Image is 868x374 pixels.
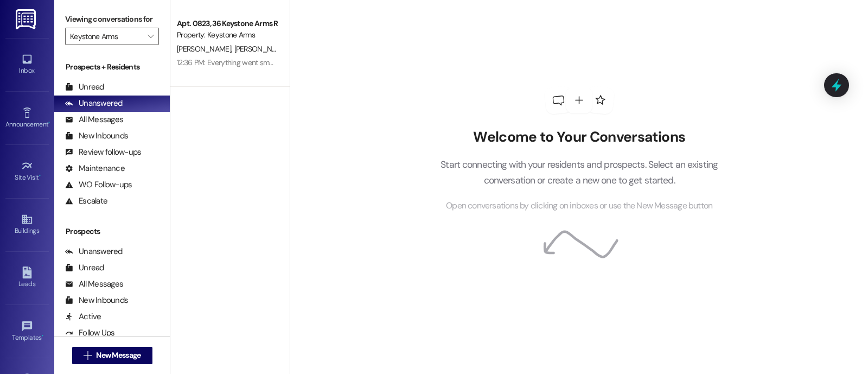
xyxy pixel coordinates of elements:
a: Templates • [5,317,49,346]
div: Property: Keystone Arms [177,29,277,41]
a: Buildings [5,210,49,239]
h2: Welcome to Your Conversations [424,129,735,146]
div: Active [65,311,101,322]
div: Unread [65,81,104,93]
div: Maintenance [65,163,125,174]
div: All Messages [65,114,123,125]
img: ResiDesk Logo [16,9,38,29]
div: 12:36 PM: Everything went smoothly. Thank you! [177,58,325,67]
div: Unanswered [65,98,123,109]
div: WO Follow-ups [65,179,132,191]
label: Viewing conversations for [65,11,159,28]
div: Review follow-ups [65,147,141,158]
input: All communities [70,28,142,45]
span: • [48,119,50,126]
div: Apt. 0823, 36 Keystone Arms Rental Community [177,18,277,29]
button: New Message [72,347,152,364]
span: • [42,332,43,340]
div: Unread [65,262,104,274]
span: Open conversations by clicking on inboxes or use the New Message button [446,199,712,213]
div: New Inbounds [65,130,128,142]
p: Start connecting with your residents and prospects. Select an existing conversation or create a n... [424,157,735,188]
div: Follow Ups [65,327,115,339]
div: Prospects + Residents [54,61,170,73]
span: [PERSON_NAME] [234,44,289,54]
div: New Inbounds [65,295,128,306]
span: [PERSON_NAME] [177,44,234,54]
div: Unanswered [65,246,123,257]
div: Prospects [54,226,170,237]
a: Site Visit • [5,157,49,186]
div: All Messages [65,278,123,290]
span: New Message [96,350,141,361]
i:  [148,32,154,41]
span: • [39,172,41,180]
i:  [84,351,92,360]
a: Inbox [5,50,49,79]
div: Escalate [65,195,107,207]
a: Leads [5,263,49,293]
